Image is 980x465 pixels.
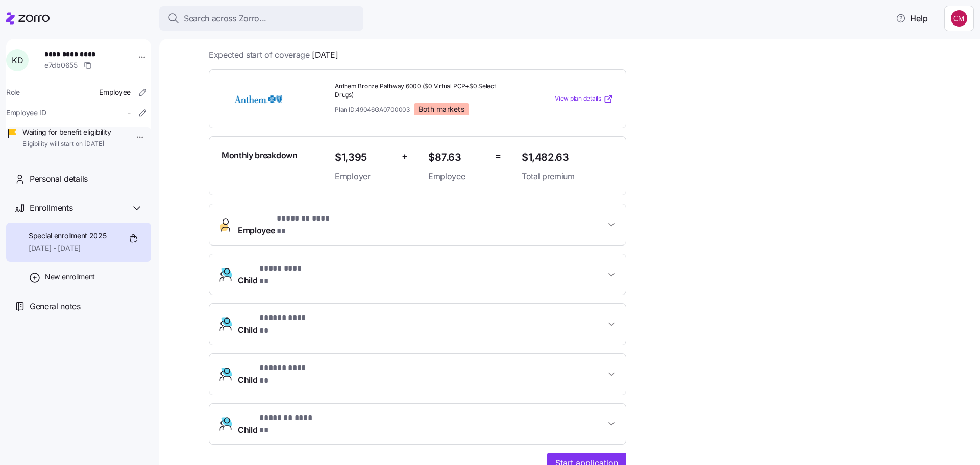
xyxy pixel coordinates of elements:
span: View plan details [555,94,601,104]
span: Child [238,312,315,336]
img: Anthem [222,87,295,111]
span: Monthly breakdown [222,149,298,162]
span: [DATE] - [DATE] [29,243,107,253]
span: Child [238,412,318,436]
span: Waiting for benefit eligibility [22,127,111,137]
span: Employee [99,87,131,97]
span: $1,482.63 [522,149,614,166]
span: K D [12,56,23,64]
span: Expected start of coverage [209,48,338,61]
span: Total premium [522,170,614,183]
span: Plan ID: 49046GA0700003 [335,105,410,114]
span: Help [896,12,928,25]
span: [DATE] [312,48,338,61]
a: View plan details [555,94,614,104]
button: Search across Zorro... [159,6,363,31]
h1: 's election has been submitted and is awaiting carrier application [209,16,626,40]
span: Employer [335,170,394,183]
button: Help [888,8,936,29]
span: = [495,149,501,164]
span: Child [238,362,314,386]
span: Special enrollment 2025 [29,231,107,241]
span: - [128,108,131,118]
span: Personal details [30,173,88,185]
span: $1,395 [335,149,394,166]
span: New enrollment [45,272,95,282]
span: Role [6,87,20,97]
span: e7db0655 [44,60,78,70]
span: Both markets [419,105,464,114]
span: General notes [30,300,81,313]
span: $87.63 [428,149,487,166]
span: Employee [238,212,334,237]
span: Employee ID [6,108,46,118]
span: Search across Zorro... [184,12,266,25]
span: Enrollments [30,202,72,214]
span: Eligibility will start on [DATE] [22,140,111,149]
img: c76f7742dad050c3772ef460a101715e [951,10,967,27]
span: Child [238,262,308,287]
span: Anthem Bronze Pathway 6000 ($0 Virtual PCP+$0 Select Drugs) [335,82,513,100]
span: Employee [428,170,487,183]
span: + [402,149,408,164]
